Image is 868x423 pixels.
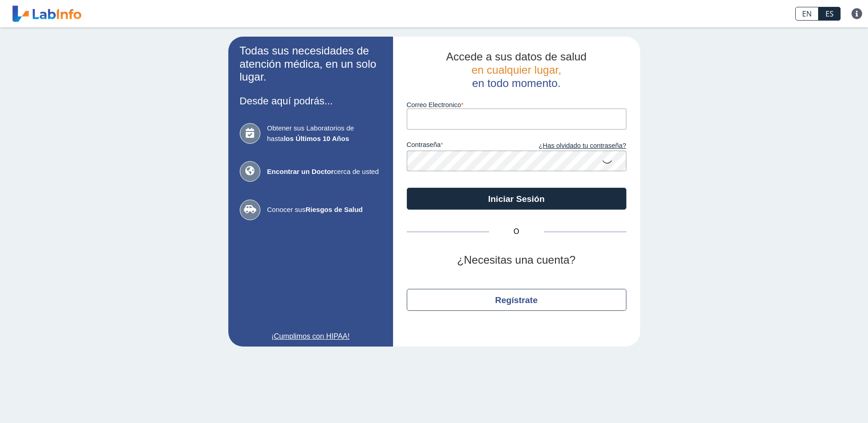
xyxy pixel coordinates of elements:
[795,7,819,21] a: EN
[407,101,626,108] label: Correo Electronico
[407,289,626,311] button: Regístrate
[240,95,382,107] h3: Desde aquí podrás...
[471,64,561,76] span: en cualquier lugar,
[472,77,561,89] span: en todo momento.
[489,226,544,237] span: O
[306,206,363,213] b: Riesgos de Salud
[267,167,382,177] span: cerca de usted
[517,141,626,151] a: ¿Has olvidado tu contraseña?
[407,254,626,267] h2: ¿Necesitas una cuenta?
[267,205,382,215] span: Conocer sus
[267,168,334,175] b: Encontrar un Doctor
[446,50,587,63] span: Accede a sus datos de salud
[240,44,382,84] h2: Todas sus necesidades de atención médica, en un solo lugar.
[407,141,517,151] label: contraseña
[267,123,382,144] span: Obtener sus Laboratorios de hasta
[819,7,841,21] a: ES
[284,135,349,142] b: los Últimos 10 Años
[240,331,382,342] a: ¡Cumplimos con HIPAA!
[407,188,626,210] button: Iniciar Sesión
